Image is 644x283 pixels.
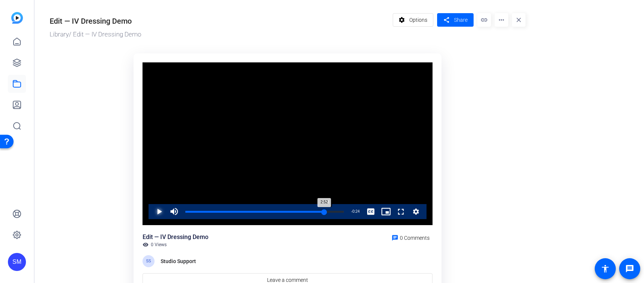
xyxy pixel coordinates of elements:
span: - [351,209,352,213]
button: Fullscreen [393,204,409,219]
mat-icon: visibility [143,242,149,248]
img: blue-gradient.svg [11,12,23,24]
span: 0 Comments [400,235,430,241]
div: Edit — IV Dressing Demo [50,15,132,27]
span: Options [409,13,427,27]
span: Share [454,16,468,24]
button: Share [437,13,474,27]
mat-icon: close [512,13,526,27]
div: SM [8,253,26,271]
a: Library [50,30,69,38]
mat-icon: accessibility [601,264,610,273]
mat-icon: more_horiz [495,13,508,27]
mat-icon: settings [397,13,407,27]
div: Video Player [143,62,433,225]
a: 0 Comments [389,233,433,242]
button: Options [393,13,434,27]
div: Edit — IV Dressing Demo [143,233,208,242]
mat-icon: message [625,264,634,273]
div: / Edit — IV Dressing Demo [50,30,389,39]
button: Picture-in-Picture [378,204,393,219]
button: Play [152,204,167,219]
span: 0 Views [151,242,167,248]
div: SS [143,255,155,267]
mat-icon: chat [392,235,398,241]
mat-icon: share [442,15,451,25]
div: Studio Support [161,257,198,266]
div: Progress Bar [185,211,344,213]
button: Mute [167,204,182,219]
span: 0:24 [352,209,360,213]
mat-icon: link [477,13,491,27]
button: Captions [363,204,378,219]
